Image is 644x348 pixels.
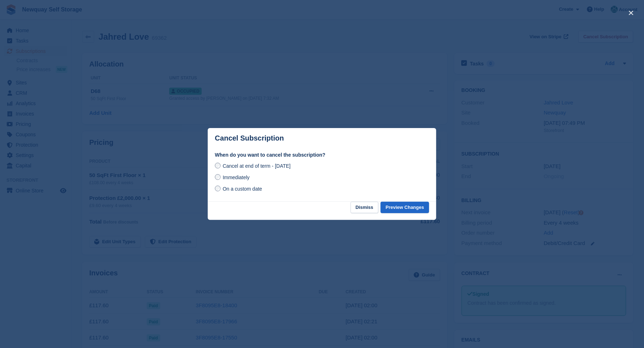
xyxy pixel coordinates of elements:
span: Cancel at end of term - [DATE] [223,163,291,169]
button: Preview Changes [381,202,429,214]
p: Cancel Subscription [215,134,284,142]
input: Immediately [215,174,221,180]
button: Dismiss [351,202,378,214]
input: On a custom date [215,186,221,191]
button: close [625,7,637,19]
label: When do you want to cancel the subscription? [215,151,429,159]
input: Cancel at end of term - [DATE] [215,163,221,168]
span: Immediately [223,175,250,180]
span: On a custom date [223,186,262,192]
